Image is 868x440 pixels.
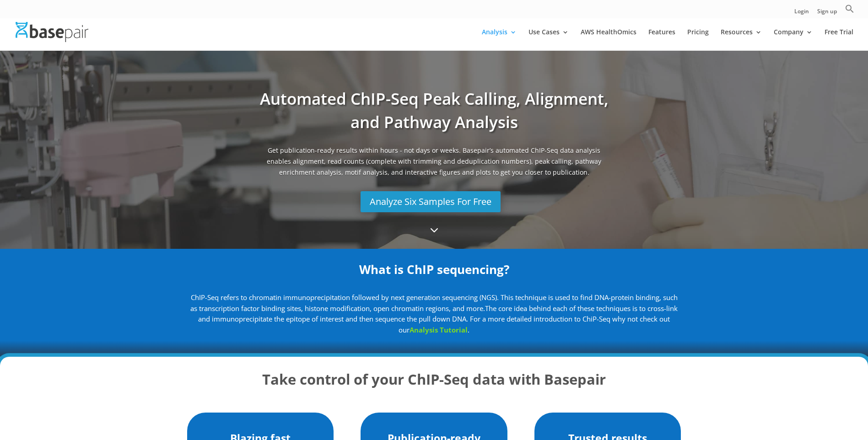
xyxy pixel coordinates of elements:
[426,221,442,237] span: 3
[774,29,813,50] a: Company
[687,29,709,50] a: Pricing
[721,29,762,50] a: Resources
[845,4,854,18] a: Search Icon Link
[410,325,468,334] a: Analysis Tutorial
[817,9,837,18] a: Sign up
[256,87,613,145] h1: Automated ChIP-Seq Peak Calling, Alignment, and Pathway Analysis
[648,29,675,50] a: Features
[825,29,853,50] a: Free Trial
[426,221,442,240] a: 3
[187,292,681,336] p: . For a more detailed introduction to ChiP-Seq why not check out our .
[794,9,809,18] a: Login
[262,370,606,389] strong: Take control of your ChIP-Seq data with Basepair
[482,29,517,50] a: Analysis
[581,29,636,50] a: AWS HealthOmics
[845,4,854,13] svg: Search
[190,293,678,313] span: ChIP-Seq refers to chromatin immunoprecipitation followed by next generation sequencing (NGS). Th...
[361,191,501,212] a: Analyze Six Samples For Free
[256,145,613,182] span: Get publication-ready results within hours - not days or weeks. Basepair’s automated ChIP-Seq dat...
[528,29,569,50] a: Use Cases
[359,261,509,278] strong: What is ChIP sequencing?
[16,22,88,42] img: Basepair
